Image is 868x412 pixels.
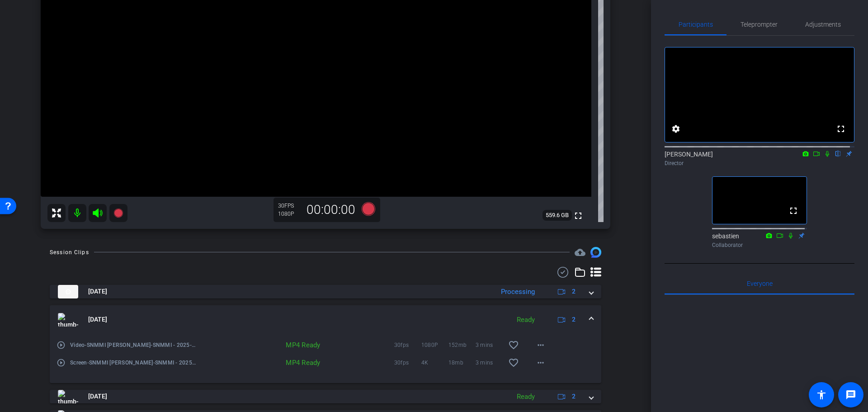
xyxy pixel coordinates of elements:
[58,390,78,403] img: thumb-nail
[278,202,301,209] div: 30
[50,285,601,298] mat-expansion-panel-header: thumb-nail[DATE]Processing2
[542,210,572,221] span: 559.6 GB
[58,285,78,298] img: thumb-nail
[476,358,503,367] span: 3 mins
[535,340,546,350] mat-icon: more_horiz
[301,202,361,218] div: 00:00:00
[512,392,539,402] div: Ready
[845,389,856,400] mat-icon: message
[679,21,713,28] span: Participants
[816,389,827,400] mat-icon: accessibility
[665,150,854,167] div: [PERSON_NAME]
[265,358,325,367] div: MP4 Ready
[57,341,66,350] mat-icon: play_circle_outline
[58,313,78,327] img: thumb-nail
[712,241,807,249] div: Collaborator
[50,390,601,403] mat-expansion-panel-header: thumb-nail[DATE]Ready2
[70,341,196,350] span: Video-SNMMI [PERSON_NAME]-SNMMI - 2025-Dr. [PERSON_NAME]-Chrome-2025-09-12-22-15-42-260-0
[88,315,107,324] span: [DATE]
[88,392,107,401] span: [DATE]
[50,305,601,334] mat-expansion-panel-header: thumb-nail[DATE]Ready2
[747,280,773,287] span: Everyone
[665,159,854,167] div: Director
[88,287,107,296] span: [DATE]
[394,358,421,367] span: 30fps
[572,287,576,296] span: 2
[394,341,421,350] span: 30fps
[50,248,89,257] div: Session Clips
[421,358,448,367] span: 4K
[805,21,841,28] span: Adjustments
[508,340,519,350] mat-icon: favorite_border
[833,149,844,157] mat-icon: flip
[512,315,539,325] div: Ready
[448,341,476,350] span: 152mb
[573,210,584,221] mat-icon: fullscreen
[572,392,576,401] span: 2
[835,123,846,134] mat-icon: fullscreen
[575,247,585,258] span: Destinations for your clips
[421,341,448,350] span: 1080P
[70,358,196,367] span: Screen-SNMMI [PERSON_NAME]-SNMMI - 2025-Dr. [PERSON_NAME]-Chrome-2025-09-12-22-15-42-260-0
[57,358,66,367] mat-icon: play_circle_outline
[50,334,601,383] div: thumb-nail[DATE]Ready2
[712,232,807,249] div: sebastien
[508,357,519,368] mat-icon: favorite_border
[590,247,601,258] img: Session clips
[496,287,539,297] div: Processing
[788,205,799,216] mat-icon: fullscreen
[265,341,325,350] div: MP4 Ready
[476,341,503,350] span: 3 mins
[572,315,576,324] span: 2
[278,210,301,218] div: 1080P
[448,358,476,367] span: 18mb
[741,21,778,28] span: Teleprompter
[575,247,585,258] mat-icon: cloud_upload
[670,123,681,134] mat-icon: settings
[284,203,294,209] span: FPS
[535,357,546,368] mat-icon: more_horiz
